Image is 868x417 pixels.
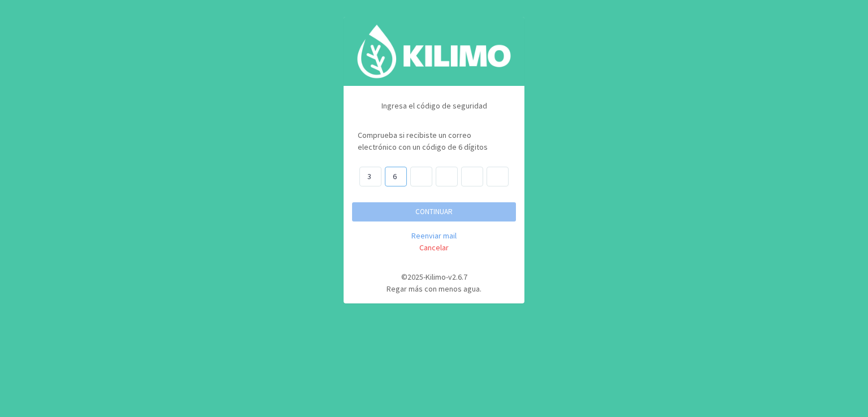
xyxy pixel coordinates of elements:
[352,230,516,242] a: Reenviar mail
[355,23,513,80] img: Image
[407,272,423,282] span: 2025
[448,272,467,282] span: v2.6.7
[358,130,488,152] span: Comprueba si recibiste un correo electrónico con un código de 6 dígitos
[401,272,407,282] span: ©
[352,202,516,221] button: CONTINUAR
[446,272,448,282] span: -
[352,94,516,118] p: Ingresa el código de seguridad
[352,242,516,254] a: Cancelar
[423,272,426,282] span: -
[387,284,481,294] span: Regar más con menos agua.
[426,272,446,282] span: Kilimo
